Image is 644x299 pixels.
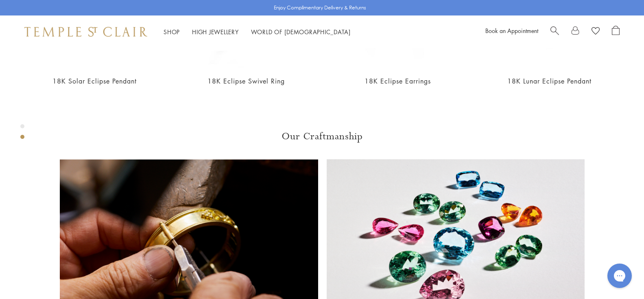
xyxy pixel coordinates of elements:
[24,27,147,37] img: Temple St. Clair
[60,130,585,143] h3: Our Craftmanship
[507,77,592,86] a: 18K Lunar Eclipse Pendant
[612,26,620,38] a: Open Shopping Bag
[550,26,559,38] a: Search
[192,28,239,36] a: High JewelleryHigh Jewellery
[164,28,180,36] a: ShopShop
[164,27,351,37] nav: Main navigation
[274,4,366,12] p: Enjoy Complimentary Delivery & Returns
[251,28,351,36] a: World of [DEMOGRAPHIC_DATA]World of [DEMOGRAPHIC_DATA]
[603,261,636,291] iframe: Gorgias live chat messenger
[365,77,431,86] a: 18K Eclipse Earrings
[485,26,538,35] a: Book an Appointment
[592,26,600,38] a: View Wishlist
[52,77,137,86] a: 18K Solar Eclipse Pendant
[20,122,24,145] div: Product gallery navigation
[207,77,285,86] a: 18K Eclipse Swivel Ring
